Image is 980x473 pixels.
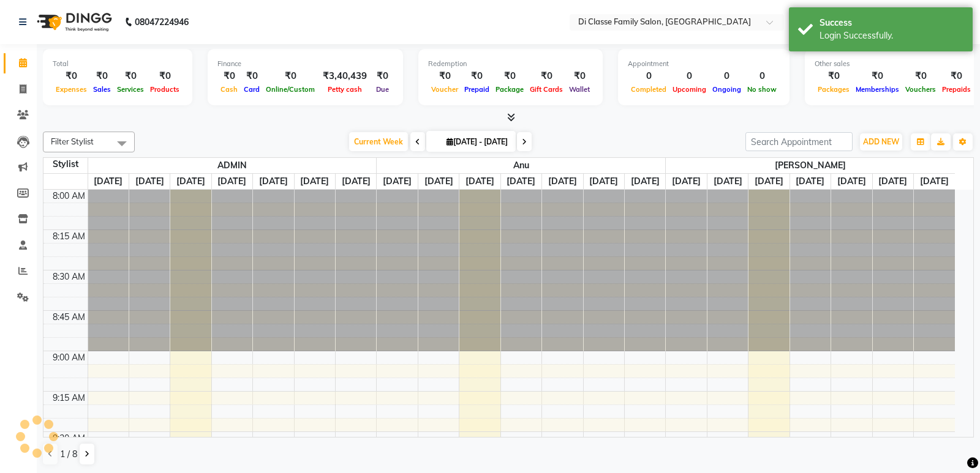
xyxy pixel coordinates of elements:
[318,69,372,83] div: ₹3,40,439
[43,158,88,171] div: Stylist
[135,5,189,39] b: 08047224946
[50,190,88,203] div: 8:00 AM
[50,351,88,364] div: 9:00 AM
[902,85,939,94] span: Vouchers
[428,69,461,83] div: ₹0
[215,174,249,189] a: October 2, 2025
[835,174,869,189] a: October 3, 2025
[860,133,902,151] button: ADD NEW
[50,270,88,283] div: 8:30 AM
[628,59,780,69] div: Appointment
[90,69,114,83] div: ₹0
[263,69,318,83] div: ₹0
[133,174,167,189] a: September 30, 2025
[53,59,183,69] div: Total
[114,85,147,94] span: Services
[863,137,899,146] span: ADD NEW
[628,69,669,83] div: 0
[666,158,955,173] span: [PERSON_NAME]
[902,69,939,83] div: ₹0
[217,85,241,94] span: Cash
[377,158,665,173] span: Anu
[939,69,974,83] div: ₹0
[461,69,492,83] div: ₹0
[428,85,461,94] span: Voucher
[815,69,853,83] div: ₹0
[60,448,77,461] span: 1 / 8
[380,174,414,189] a: September 29, 2025
[90,85,114,94] span: Sales
[217,69,241,83] div: ₹0
[820,17,963,29] div: Success
[147,69,183,83] div: ₹0
[504,174,538,189] a: October 2, 2025
[527,85,566,94] span: Gift Cards
[461,85,492,94] span: Prepaid
[241,85,263,94] span: Card
[50,230,88,243] div: 8:15 AM
[876,174,910,189] a: October 4, 2025
[853,85,902,94] span: Memberships
[50,392,88,404] div: 9:15 AM
[669,85,709,94] span: Upcoming
[51,136,94,146] span: Filter Stylist
[820,29,963,42] div: Login Successfully.
[53,69,90,83] div: ₹0
[263,85,318,94] span: Online/Custom
[793,174,827,189] a: October 2, 2025
[752,174,786,189] a: October 1, 2025
[372,69,393,83] div: ₹0
[91,174,125,189] a: September 29, 2025
[53,85,90,94] span: Expenses
[939,85,974,94] span: Prepaids
[373,85,392,94] span: Due
[566,85,593,94] span: Wallet
[628,85,669,94] span: Completed
[31,5,115,39] img: logo
[745,132,853,151] input: Search Appointment
[546,174,579,189] a: October 3, 2025
[50,311,88,324] div: 8:45 AM
[339,174,373,189] a: October 5, 2025
[628,174,662,189] a: October 5, 2025
[298,174,331,189] a: October 4, 2025
[815,85,853,94] span: Packages
[422,174,456,189] a: September 30, 2025
[492,85,527,94] span: Package
[114,69,147,83] div: ₹0
[918,174,951,189] a: October 5, 2025
[711,174,745,189] a: September 30, 2025
[669,174,703,189] a: September 29, 2025
[744,69,780,83] div: 0
[492,69,527,83] div: ₹0
[443,137,511,146] span: [DATE] - [DATE]
[428,59,593,69] div: Redemption
[257,174,290,189] a: October 3, 2025
[709,85,744,94] span: Ongoing
[669,69,709,83] div: 0
[50,432,88,445] div: 9:30 AM
[147,85,183,94] span: Products
[174,174,208,189] a: October 1, 2025
[463,174,497,189] a: October 1, 2025
[88,158,377,173] span: ADMIN
[217,59,393,69] div: Finance
[853,69,902,83] div: ₹0
[709,69,744,83] div: 0
[325,85,365,94] span: Petty cash
[744,85,780,94] span: No show
[527,69,566,83] div: ₹0
[566,69,593,83] div: ₹0
[587,174,620,189] a: October 4, 2025
[241,69,263,83] div: ₹0
[349,132,408,151] span: Current Week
